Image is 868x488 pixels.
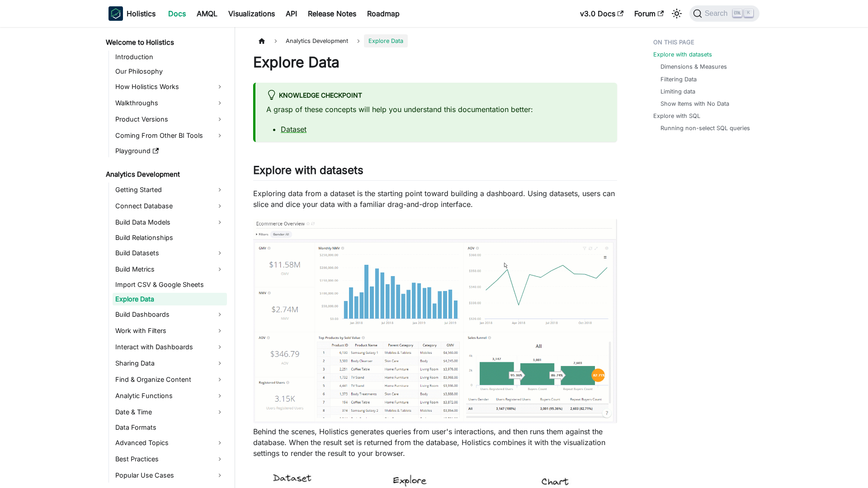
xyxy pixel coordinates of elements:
a: Introduction [113,51,227,63]
a: Our Philosophy [113,65,227,78]
a: Running non-select SQL queries [660,124,750,132]
a: Visualizations [223,6,280,21]
a: Release Notes [302,6,362,21]
button: Switch between dark and light mode (currently light mode) [670,6,684,21]
a: Build Data Models [113,215,227,230]
a: Import CSV & Google Sheets [113,278,227,291]
a: Explore Data [113,293,227,305]
a: Best Practices [113,452,227,466]
button: Search (Ctrl+K) [689,5,759,22]
a: Analytic Functions [113,389,227,403]
a: Roadmap [362,6,405,21]
a: AMQL [191,6,223,21]
a: Interact with Dashboards [113,340,227,354]
a: Welcome to Holistics [103,36,227,49]
a: How Holistics Works [113,80,227,94]
a: Getting Started [113,183,227,197]
a: Build Datasets [113,246,227,260]
a: Advanced Topics [113,436,227,450]
h2: Explore with datasets [253,164,617,181]
img: Holistics [108,6,123,21]
a: Analytics Development [103,168,227,181]
a: v3.0 Docs [575,6,629,21]
p: A grasp of these concepts will help you understand this documentation better: [266,104,606,115]
kbd: K [744,9,753,17]
a: Build Dashboards [113,307,227,322]
div: Knowledge Checkpoint [266,90,606,102]
h1: Explore Data [253,53,617,71]
a: Sharing Data [113,356,227,371]
span: Search [702,9,733,18]
a: Build Relationships [113,231,227,244]
nav: Docs sidebar [99,27,235,488]
a: Forum [629,6,669,21]
a: API [280,6,302,21]
nav: Breadcrumbs [253,34,617,47]
a: Explore with SQL [653,112,700,120]
a: Data Formats [113,421,227,434]
a: Product Versions [113,112,227,127]
a: Popular Use Cases [113,468,227,483]
a: Playground [113,145,227,157]
a: Explore with datasets [653,50,712,59]
a: Work with Filters [113,324,227,338]
a: Find & Organize Content [113,372,227,387]
a: Dataset [281,125,307,134]
a: Connect Database [113,199,227,213]
a: Show Items with No Data [660,99,729,108]
span: Analytics Development [281,34,353,47]
a: Home page [253,34,270,47]
a: Filtering Data [660,75,697,84]
p: Exploring data from a dataset is the starting point toward building a dashboard. Using datasets, ... [253,188,617,210]
p: Behind the scenes, Holistics generates queries from user's interactions, and then runs them again... [253,426,617,459]
a: Coming From Other BI Tools [113,128,227,143]
a: Dimensions & Measures [660,62,727,71]
a: Build Metrics [113,262,227,277]
b: Holistics [127,8,156,19]
a: Date & Time [113,405,227,419]
a: HolisticsHolistics [108,6,156,21]
a: Walkthroughs [113,96,227,110]
a: Limiting data [660,87,695,96]
a: Docs [163,6,191,21]
span: Explore Data [364,34,408,47]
